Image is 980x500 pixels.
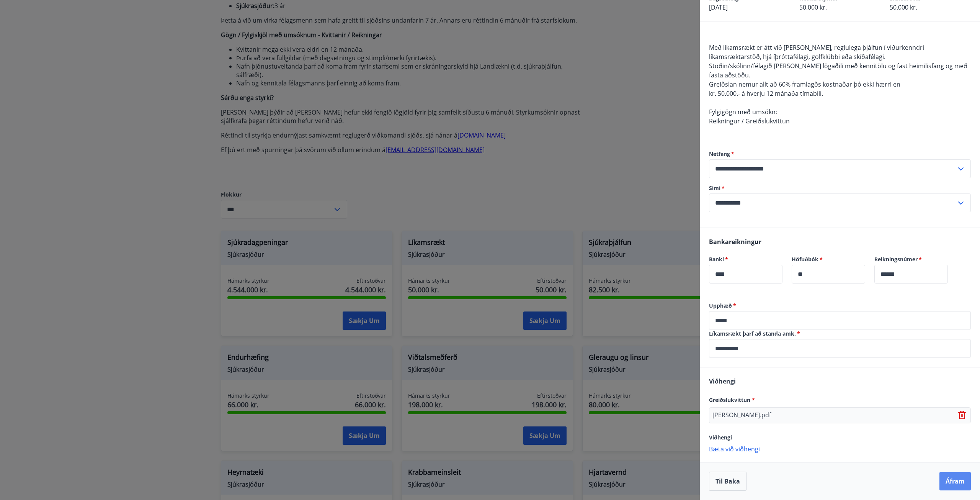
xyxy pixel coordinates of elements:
[709,339,971,358] div: Líkamsrækt þarf að standa amk.
[709,302,971,310] label: Upphæð
[709,311,971,330] div: Upphæð
[709,108,777,116] span: Fylgigögn með umsókn:
[709,238,761,246] span: Bankareikningur
[709,445,971,452] p: Bæta við viðhengi
[709,472,746,491] button: Til baka
[709,43,924,61] span: Með líkamsrækt er átt við [PERSON_NAME], reglulega þjálfun í viðurkenndri líkamsræktarstöð, hjá í...
[712,411,771,420] p: [PERSON_NAME].pdf
[709,62,967,79] span: Stöðin/skólinn/félagið [PERSON_NAME] lögaðili með kennitölu og fast heimilisfang og með fasta aðs...
[709,184,971,192] label: Sími
[709,330,971,338] label: Líkamsrækt þarf að standa amk.
[890,3,917,11] span: 50.000 kr.
[709,256,782,263] label: Banki
[709,80,900,89] span: Greiðslan nemur allt að 60% framlagðs kostnaðar þó ekki hærri en
[939,472,971,490] button: Áfram
[709,3,728,11] span: [DATE]
[709,117,790,125] span: Reikningur / Greiðslukvittun
[709,150,971,158] label: Netfang
[709,377,736,385] span: Viðhengi
[799,3,827,11] span: 50.000 kr.
[709,434,732,441] span: Viðhengi
[792,256,865,263] label: Höfuðbók
[709,89,823,98] span: kr. 50.000.- á hverju 12 mánaða tímabili.
[709,396,755,403] span: Greiðslukvittun
[874,256,948,263] label: Reikningsnúmer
